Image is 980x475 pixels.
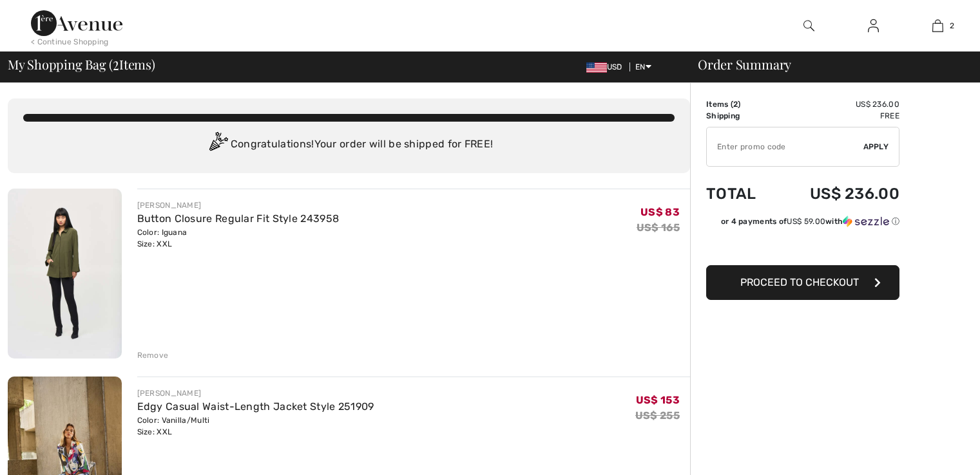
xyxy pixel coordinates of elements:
s: US$ 255 [635,409,680,422]
td: Items ( ) [706,98,775,110]
a: Button Closure Regular Fit Style 243958 [137,212,340,225]
div: [PERSON_NAME] [137,200,340,211]
td: Total [706,172,775,216]
img: My Bag [932,18,943,33]
td: US$ 236.00 [775,172,899,216]
img: search the website [803,18,814,33]
button: Proceed to Checkout [706,265,899,300]
iframe: Opens a widget where you can find more information [898,436,967,469]
div: Color: Iguana Size: XXL [137,227,340,250]
img: Congratulation2.svg [205,132,231,158]
s: US$ 165 [637,221,680,234]
a: Sign In [858,18,889,34]
div: Remove [137,349,169,361]
img: US Dollar [586,62,607,73]
div: < Continue Shopping [31,36,109,48]
img: Button Closure Regular Fit Style 243958 [8,189,122,359]
input: Promo code [707,127,863,166]
a: 2 [906,18,969,33]
img: Sezzle [843,216,889,227]
iframe: PayPal-paypal [706,232,899,261]
img: 1ère Avenue [31,10,122,36]
span: 2 [950,20,954,32]
span: US$ 83 [640,206,680,218]
div: Congratulations! Your order will be shipped for FREE! [23,132,675,158]
span: My Shopping Bag ( Items) [8,58,155,71]
span: EN [635,62,651,71]
span: USD [586,62,628,71]
span: 2 [113,55,119,71]
a: Edgy Casual Waist-Length Jacket Style 251909 [137,400,374,413]
img: My Info [868,18,879,33]
span: 2 [733,100,738,109]
div: [PERSON_NAME] [137,387,374,399]
span: Proceed to Checkout [740,276,859,288]
td: Free [775,110,899,122]
div: or 4 payments of with [721,216,899,227]
td: Shipping [706,110,775,122]
span: US$ 59.00 [787,217,825,226]
span: Apply [863,141,889,153]
div: or 4 payments ofUS$ 59.00withSezzle Click to learn more about Sezzle [706,216,899,232]
span: US$ 153 [636,394,680,406]
div: Order Summary [682,58,972,71]
td: US$ 236.00 [775,98,899,110]
div: Color: Vanilla/Multi Size: XXL [137,414,374,438]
